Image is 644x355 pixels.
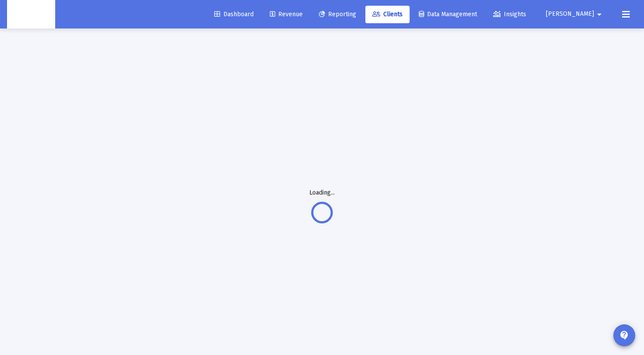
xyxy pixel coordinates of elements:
span: Dashboard [214,11,254,18]
a: Clients [365,6,410,23]
span: Reporting [319,11,356,18]
span: Revenue [270,11,303,18]
span: Data Management [419,11,477,18]
span: Clients [372,11,403,18]
span: Insights [493,11,526,18]
mat-icon: contact_support [619,330,630,341]
span: [PERSON_NAME] [546,11,594,18]
a: Insights [486,6,533,23]
img: Dashboard [14,6,49,23]
a: Data Management [412,6,484,23]
mat-icon: arrow_drop_down [594,6,605,23]
a: Revenue [263,6,310,23]
button: [PERSON_NAME] [535,5,615,23]
a: Reporting [312,6,363,23]
a: Dashboard [207,6,261,23]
